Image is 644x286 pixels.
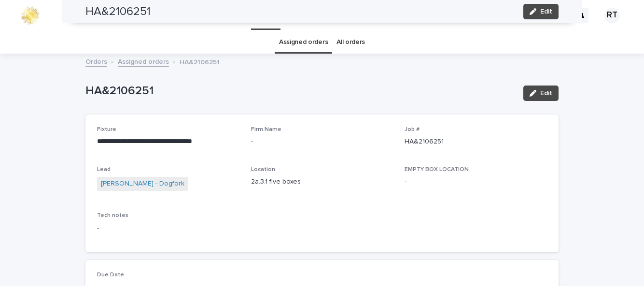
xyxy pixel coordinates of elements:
[405,167,469,172] span: EMPTY BOX LOCATION
[85,56,107,67] a: Orders
[540,90,552,97] span: Edit
[251,177,393,187] p: 2a.3.1 five boxes
[279,31,328,54] a: Assigned orders
[405,127,420,132] span: Job #
[405,137,547,147] p: HA&2106251
[604,8,620,23] div: RT
[97,127,116,132] span: Fixture
[97,223,547,233] p: -
[405,177,547,187] p: -
[251,167,275,172] span: Location
[97,272,124,278] span: Due Date
[101,179,184,189] a: [PERSON_NAME] - Dogfork
[19,6,41,25] img: 0ffKfDbyRa2Iv8hnaAqg
[251,127,281,132] span: Firm Name
[118,56,169,67] a: Assigned orders
[336,31,365,54] a: All orders
[97,167,111,172] span: Lead
[523,86,559,101] button: Edit
[97,213,128,218] span: Tech notes
[251,137,393,147] p: -
[180,56,220,67] p: HA&2106251
[85,84,516,98] p: HA&2106251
